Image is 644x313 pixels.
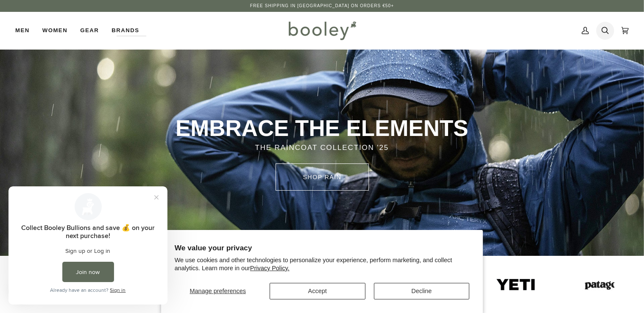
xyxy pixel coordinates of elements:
button: Manage preferences [175,283,261,299]
a: SHOP rain [276,163,369,191]
span: Brands [112,26,139,35]
span: Women [42,26,67,35]
p: We use cookies and other technologies to personalize your experience, perform marketing, and coll... [175,256,470,272]
a: Gear [74,12,105,49]
p: THE RAINCOAT COLLECTION '25 [132,142,512,153]
h2: We value your privacy [175,244,470,252]
iframe: Loyalty program pop-up with offers and actions [8,186,167,305]
button: Accept [270,283,365,299]
a: Men [15,12,36,49]
img: Booley [285,18,359,43]
span: Men [15,26,30,35]
p: Free Shipping in [GEOGRAPHIC_DATA] on Orders €50+ [250,3,394,9]
a: Privacy Policy. [250,265,290,271]
a: Brands [105,12,145,49]
span: Manage preferences [190,288,246,294]
span: Gear [80,26,99,35]
p: EMBRACE THE ELEMENTS [132,114,512,142]
a: Women [36,12,74,49]
button: Decline [374,283,470,299]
